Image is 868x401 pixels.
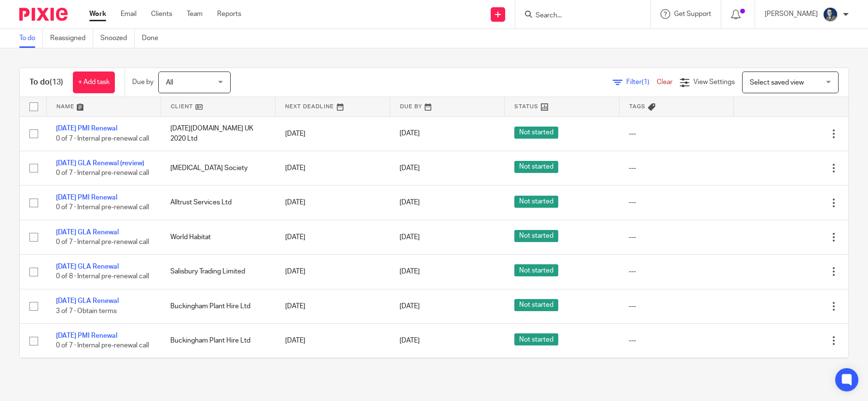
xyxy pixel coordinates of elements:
[400,234,420,241] span: [DATE]
[657,79,673,86] a: Clear
[50,29,93,48] a: Reassigned
[400,337,420,344] span: [DATE]
[56,332,117,339] a: [DATE] PMI Renewal
[629,129,724,139] div: ---
[56,263,119,270] a: [DATE] GLA Renewal
[514,127,558,139] span: Not started
[514,230,558,242] span: Not started
[400,268,420,275] span: [DATE]
[750,79,804,86] span: Select saved view
[56,239,149,245] span: 0 of 7 · Internal pre-renewal call
[56,170,149,176] span: 0 of 7 · Internal pre-renewal call
[629,301,724,311] div: ---
[674,11,711,17] span: Get Support
[276,116,390,151] td: [DATE]
[56,342,149,349] span: 0 of 7 · Internal pre-renewal call
[276,220,390,254] td: [DATE]
[89,9,106,19] a: Work
[56,194,117,201] a: [DATE] PMI Renewal
[642,79,649,86] span: (1)
[514,196,558,208] span: Not started
[56,204,149,211] span: 0 of 7 · Internal pre-renewal call
[151,9,172,19] a: Clients
[132,77,153,87] p: Due by
[400,165,420,172] span: [DATE]
[161,289,275,323] td: Buckingham Plant Hire Ltd
[514,264,558,276] span: Not started
[217,9,241,19] a: Reports
[50,78,63,86] span: (13)
[535,12,621,20] input: Search
[19,29,43,48] a: To do
[121,9,137,19] a: Email
[56,125,117,132] a: [DATE] PMI Renewal
[56,160,144,167] a: [DATE] GLA Renewal (review)
[56,308,117,315] span: 3 of 7 · Obtain terms
[629,267,724,276] div: ---
[161,186,275,220] td: Alltrust Services Ltd
[400,303,420,310] span: [DATE]
[823,7,838,22] img: Paul%20corporate%20headshot.jpg
[19,8,68,21] img: Pixie
[142,29,165,48] a: Done
[187,9,203,19] a: Team
[56,229,119,236] a: [DATE] GLA Renewal
[73,72,115,93] a: + Add task
[514,333,558,345] span: Not started
[693,79,735,86] span: View Settings
[161,255,275,289] td: Salisbury Trading Limited
[629,336,724,345] div: ---
[100,29,135,48] a: Snoozed
[276,324,390,358] td: [DATE]
[166,79,173,86] span: All
[514,299,558,311] span: Not started
[276,151,390,185] td: [DATE]
[276,186,390,220] td: [DATE]
[629,232,724,242] div: ---
[765,9,818,19] p: [PERSON_NAME]
[400,130,420,137] span: [DATE]
[161,324,275,358] td: Buckingham Plant Hire Ltd
[56,273,149,280] span: 0 of 8 · Internal pre-renewal call
[626,79,657,86] span: Filter
[29,77,63,87] h1: To do
[276,255,390,289] td: [DATE]
[629,163,724,173] div: ---
[629,198,724,207] div: ---
[56,298,119,304] a: [DATE] GLA Renewal
[161,116,275,151] td: [DATE][DOMAIN_NAME] UK 2020 Ltd
[400,199,420,206] span: [DATE]
[629,104,646,109] span: Tags
[56,135,149,142] span: 0 of 7 · Internal pre-renewal call
[514,161,558,173] span: Not started
[276,289,390,323] td: [DATE]
[161,220,275,254] td: World Habitat
[161,151,275,185] td: [MEDICAL_DATA] Society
